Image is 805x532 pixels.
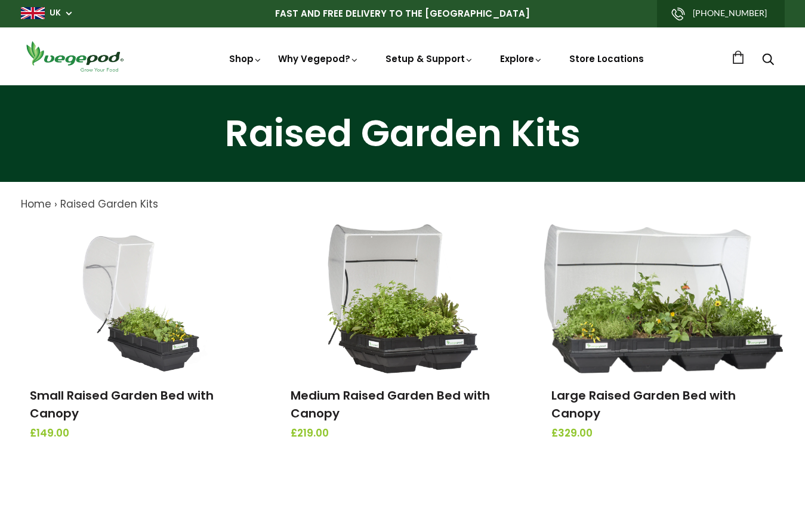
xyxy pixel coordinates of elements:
a: Shop [229,52,263,65]
a: Store Locations [569,52,644,65]
h1: Raised Garden Kits [15,115,790,152]
img: Medium Raised Garden Bed with Canopy [327,224,479,373]
span: › [54,197,57,211]
a: Setup & Support [385,52,474,65]
a: Raised Garden Kits [60,197,158,211]
a: Why Vegepod? [278,52,359,65]
a: Explore [500,52,543,65]
img: gb_large.png [21,7,45,19]
a: Small Raised Garden Bed with Canopy [30,387,214,422]
img: Vegepod [21,39,128,73]
a: Search [762,54,774,67]
a: Large Raised Garden Bed with Canopy [551,387,736,422]
img: Large Raised Garden Bed with Canopy [544,224,783,373]
a: Home [21,197,51,211]
span: £329.00 [551,426,775,441]
a: UK [50,7,61,19]
span: £219.00 [291,426,514,441]
a: Medium Raised Garden Bed with Canopy [291,387,490,422]
nav: breadcrumbs [21,197,785,212]
span: £149.00 [30,426,254,441]
img: Small Raised Garden Bed with Canopy [70,224,212,373]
